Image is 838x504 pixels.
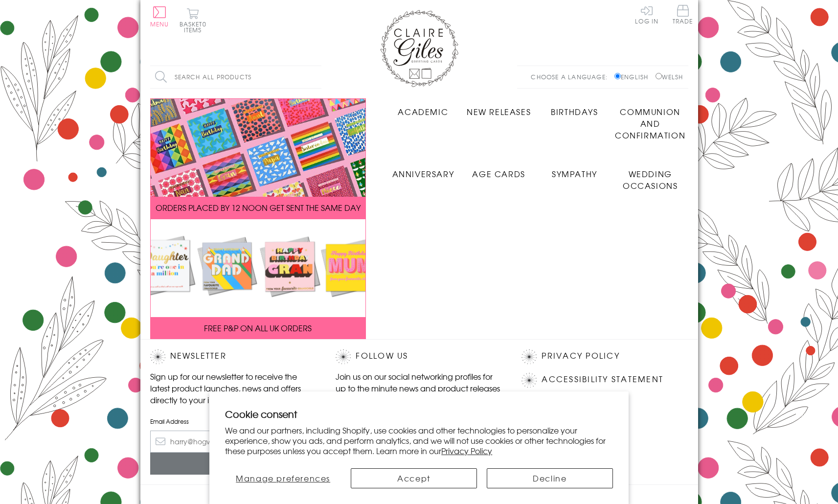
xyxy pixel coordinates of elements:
input: Welsh [656,73,662,79]
input: harry@hogwarts.edu [150,431,317,453]
input: English [614,73,621,79]
a: Privacy Policy [441,445,492,457]
h2: Follow Us [336,349,502,364]
a: Birthdays [537,98,612,117]
button: Accept [351,468,477,488]
input: Search all products [150,66,321,88]
span: Trade [673,5,693,24]
span: FREE P&P ON ALL UK ORDERS [204,322,312,334]
span: ORDERS PLACED BY 12 NOON GET SENT THE SAME DAY [156,202,361,213]
span: Academic [398,106,448,117]
a: New Releases [461,98,537,117]
h2: Cookie consent [225,407,613,421]
a: Trade [673,5,693,26]
a: Age Cards [461,160,537,180]
label: English [614,72,653,81]
a: Log In [635,5,658,24]
button: Menu [150,6,169,27]
span: New Releases [467,106,531,117]
img: Claire Giles Greetings Cards [380,10,458,87]
button: Basket0 items [180,8,206,33]
label: Email Address [150,417,317,426]
span: Sympathy [552,168,597,180]
button: Manage preferences [225,468,341,488]
a: Anniversary [385,160,461,180]
p: We and our partners, including Shopify, use cookies and other technologies to personalize your ex... [225,425,613,456]
h2: Newsletter [150,349,317,364]
p: Choose a language: [531,72,612,81]
span: Anniversary [392,168,454,180]
a: Communion and Confirmation [612,98,688,141]
a: Privacy Policy [542,349,619,363]
button: Decline [487,468,613,488]
input: Subscribe [150,453,317,475]
p: Sign up for our newsletter to receive the latest product launches, news and offers directly to yo... [150,370,317,406]
span: Age Cards [472,168,525,180]
span: Birthdays [551,106,598,117]
a: Academic [385,98,461,117]
input: Search [312,66,321,88]
span: Menu [150,20,169,28]
span: Wedding Occasions [623,168,678,191]
a: Sympathy [537,160,612,180]
span: Manage preferences [236,472,330,484]
label: Welsh [656,72,683,81]
span: 0 items [184,20,206,34]
span: Communion and Confirmation [615,106,685,141]
a: Accessibility Statement [542,373,663,386]
a: Wedding Occasions [612,160,688,191]
p: Join us on our social networking profiles for up to the minute news and product releases the mome... [336,370,502,406]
